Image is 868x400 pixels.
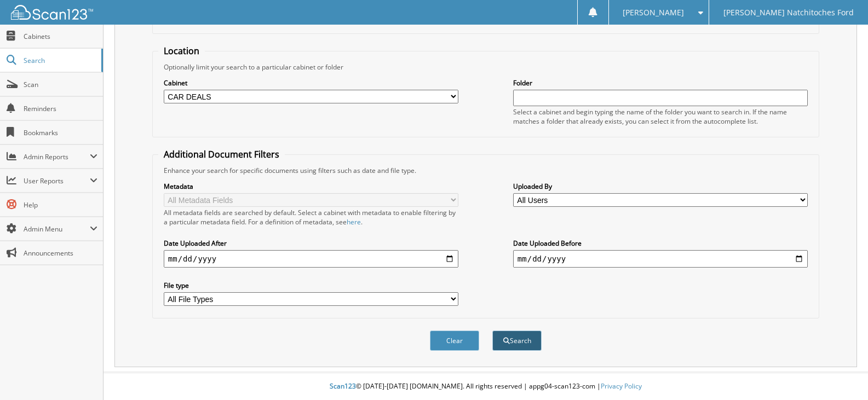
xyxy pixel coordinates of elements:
label: Date Uploaded Before [513,239,808,248]
label: Date Uploaded After [164,239,458,248]
button: Search [492,331,542,351]
label: Cabinet [164,78,458,88]
div: Select a cabinet and begin typing the name of the folder you want to search in. If the name match... [513,107,808,126]
a: here [347,217,361,227]
a: Privacy Policy [601,381,642,391]
span: Scan123 [330,381,356,391]
span: Cabinets [24,32,97,41]
label: Uploaded By [513,182,808,191]
label: Folder [513,78,808,88]
span: Admin Menu [24,224,90,234]
span: User Reports [24,176,90,185]
legend: Additional Document Filters [158,148,285,160]
span: [PERSON_NAME] Natchitoches Ford [723,9,854,16]
div: Enhance your search for specific documents using filters such as date and file type. [158,166,813,175]
input: end [513,250,808,268]
label: File type [164,281,458,290]
span: Scan [24,80,97,89]
iframe: Chat Widget [813,347,868,400]
button: Clear [430,331,479,351]
div: All metadata fields are searched by default. Select a cabinet with metadata to enable filtering b... [164,208,458,227]
span: Help [24,200,97,210]
span: Search [24,56,96,65]
img: scan123-logo-white.svg [11,5,93,20]
span: Reminders [24,104,97,113]
div: Optionally limit your search to a particular cabinet or folder [158,62,813,72]
label: Metadata [164,182,458,191]
legend: Location [158,45,205,57]
span: [PERSON_NAME] [623,9,684,16]
span: Admin Reports [24,152,90,161]
div: © [DATE]-[DATE] [DOMAIN_NAME]. All rights reserved | appg04-scan123-com | [104,373,868,400]
span: Announcements [24,248,97,258]
span: Bookmarks [24,128,97,137]
input: start [164,250,458,268]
